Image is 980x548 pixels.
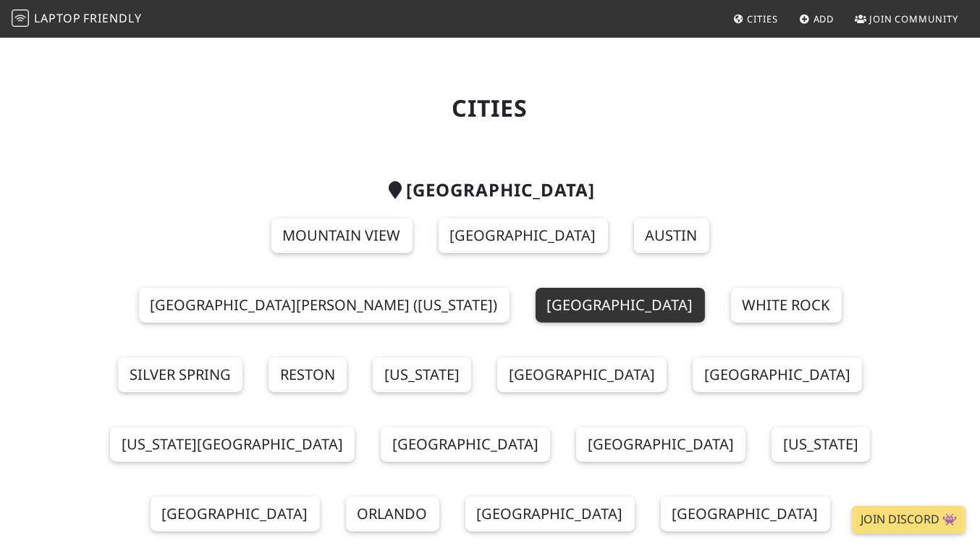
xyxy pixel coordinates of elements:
[772,427,870,462] a: [US_STATE]
[151,497,320,531] a: [GEOGRAPHIC_DATA]
[536,288,705,323] a: [GEOGRAPHIC_DATA]
[497,357,667,392] a: [GEOGRAPHIC_DATA]
[269,357,347,392] a: Reston
[34,10,81,26] span: Laptop
[110,427,355,462] a: [US_STATE][GEOGRAPHIC_DATA]
[439,218,608,253] a: [GEOGRAPHIC_DATA]
[748,12,778,25] span: Cities
[693,357,862,392] a: [GEOGRAPHIC_DATA]
[373,357,471,392] a: [US_STATE]
[381,427,550,462] a: [GEOGRAPHIC_DATA]
[849,6,964,32] a: Join Community
[634,218,709,253] a: Austin
[869,12,958,25] span: Join Community
[139,288,510,323] a: [GEOGRAPHIC_DATA][PERSON_NAME] ([US_STATE])
[793,6,840,32] a: Add
[346,497,439,531] a: Orlando
[731,288,842,323] a: White Rock
[12,9,29,27] img: LaptopFriendly
[12,7,142,32] a: LaptopFriendly LaptopFriendly
[852,506,966,534] a: Join Discord 👾
[814,12,835,25] span: Add
[465,497,635,531] a: [GEOGRAPHIC_DATA]
[727,6,784,32] a: Cities
[661,497,830,531] a: [GEOGRAPHIC_DATA]
[86,180,894,201] h2: [GEOGRAPHIC_DATA]
[576,427,745,462] a: [GEOGRAPHIC_DATA]
[86,94,894,122] h1: Cities
[271,218,413,253] a: Mountain View
[118,357,242,392] a: Silver Spring
[83,10,141,26] span: Friendly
